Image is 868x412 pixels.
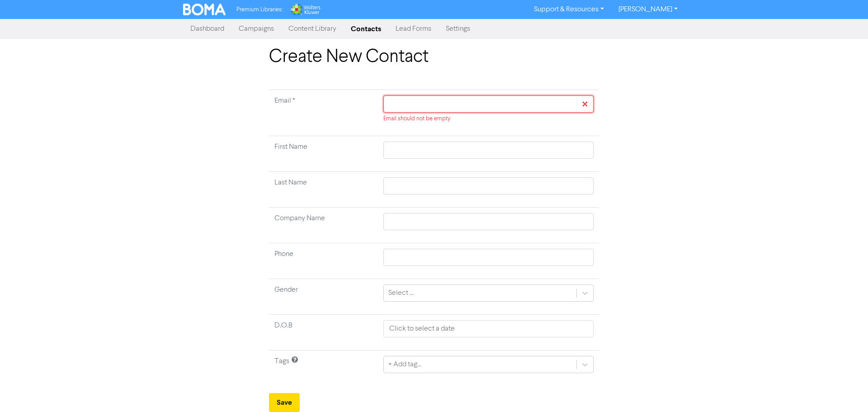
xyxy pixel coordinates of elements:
div: + Add tag... [388,359,421,370]
td: Last Name [269,172,378,208]
button: Save [269,393,300,412]
img: Wolters Kluwer [290,4,321,15]
a: Support & Resources [527,2,611,17]
td: Required [269,90,378,136]
iframe: Chat Widget [823,369,868,412]
a: Contacts [344,20,388,38]
span: Premium Libraries: [236,7,283,13]
div: Email should not be empty [383,114,594,123]
a: Dashboard [183,20,231,38]
td: Gender [269,279,378,315]
h1: Create New Contact [269,46,599,68]
a: [PERSON_NAME] [611,2,685,17]
td: Tags [269,350,378,386]
a: Lead Forms [388,20,439,38]
a: Content Library [281,20,344,38]
a: Settings [439,20,477,38]
a: Campaigns [231,20,281,38]
input: Click to select a date [383,320,594,337]
td: First Name [269,136,378,172]
td: Company Name [269,208,378,243]
td: D.O.B [269,315,378,350]
td: Phone [269,243,378,279]
div: Select ... [388,288,414,298]
img: BOMA Logo [183,4,226,15]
